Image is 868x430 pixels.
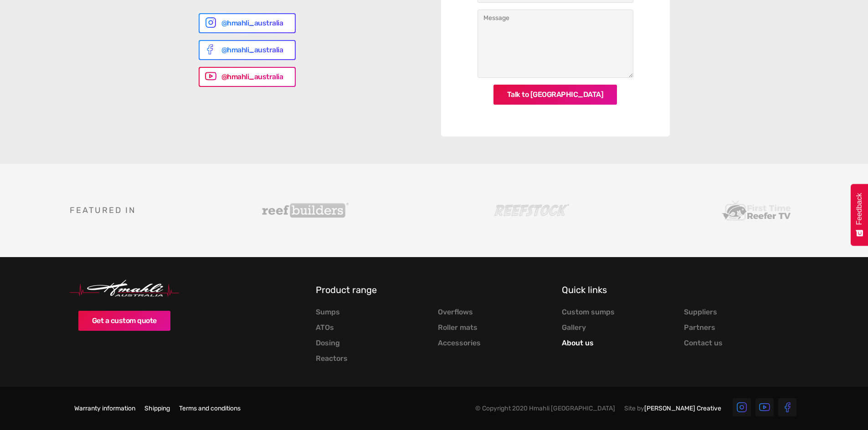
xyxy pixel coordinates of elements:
div: @hmahli_australia [221,71,283,82]
span: Feedback [855,193,863,225]
a: Accessories [438,339,481,348]
div: © Copyright 2020 Hmahli [GEOGRAPHIC_DATA] [475,405,615,413]
a: Sumps [316,308,340,317]
h5: Product range [316,284,553,295]
div: @hmahli_australia [221,18,283,29]
h5: Quick links [562,284,799,295]
div: Site by [624,405,721,413]
a: Suppliers [684,308,717,317]
a: Contact us [684,339,723,348]
a: Terms and conditions [179,405,241,413]
h5: Featured in [70,206,249,215]
img: Reef Builders [262,202,349,218]
input: Talk to [GEOGRAPHIC_DATA] [493,85,617,105]
a: Shipping [144,405,170,413]
a: Roller mats [438,323,478,332]
a: ATOs [316,323,334,332]
img: Reefstock [487,202,574,218]
img: First Time Reefer TV [712,200,799,221]
a: [PERSON_NAME] Creative [644,405,721,412]
a: Overflows [438,308,473,317]
a: Reactors [316,354,348,363]
a: Gallery [562,323,586,332]
a: Warranty information [74,405,135,413]
a: Get a custom quote [78,311,170,331]
img: Hmahli Australia Logo [70,280,179,297]
button: Feedback - Show survey [851,184,868,246]
a: Custom sumps [562,308,615,317]
a: @hmahli_australia [199,40,296,60]
a: Dosing [316,339,340,348]
a: @hmahli_australia [199,13,296,33]
a: About us [562,339,594,348]
a: @hmahli_australia [199,67,296,87]
div: @hmahli_australia [221,45,283,56]
a: Partners [684,323,715,332]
